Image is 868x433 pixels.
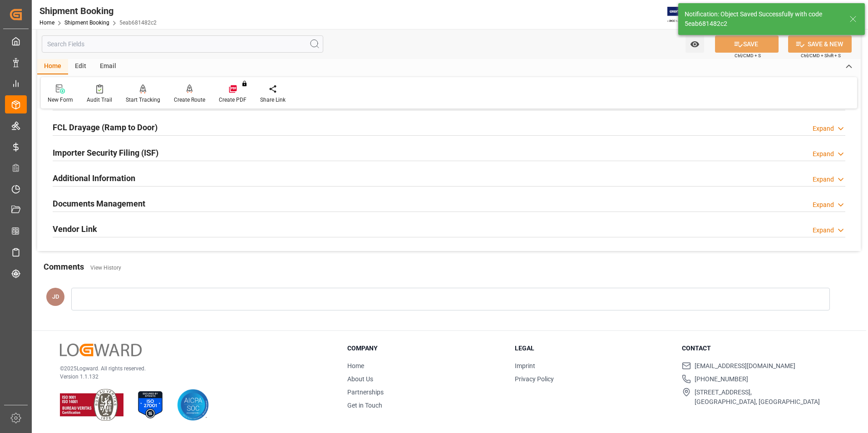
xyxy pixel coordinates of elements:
div: Audit Trail [87,96,112,104]
a: About Us [347,375,373,383]
div: Expand [813,175,834,184]
span: Ctrl/CMD + Shift + S [801,52,841,59]
span: Ctrl/CMD + S [735,52,761,59]
a: Home [347,362,364,369]
a: View History [90,265,121,271]
h3: Legal [515,344,671,353]
span: [EMAIL_ADDRESS][DOMAIN_NAME] [695,361,795,371]
h2: FCL Drayage (Ramp to Door) [53,121,158,133]
img: Logward Logo [60,344,142,357]
a: Partnerships [347,389,384,396]
button: SAVE [715,35,779,53]
div: Expand [813,124,834,133]
div: Email [93,59,123,74]
img: ISO 27001 Certification [134,389,166,421]
img: ISO 9001 & ISO 14001 Certification [60,389,123,421]
div: Expand [813,226,834,235]
a: Get in Touch [347,402,382,409]
div: Expand [813,149,834,159]
a: Imprint [515,362,535,369]
h2: Comments [44,261,84,273]
button: open menu [686,35,704,53]
div: Start Tracking [126,96,160,104]
h3: Company [347,344,503,353]
input: Search Fields [42,35,323,53]
h2: Importer Security Filing (ISF) [53,147,158,159]
a: Privacy Policy [515,375,554,383]
h2: Vendor Link [53,223,97,235]
div: Notification: Object Saved Successfully with code 5eab681482c2 [685,10,841,29]
div: Shipment Booking [39,4,157,18]
div: Edit [68,59,93,74]
span: [STREET_ADDRESS], [GEOGRAPHIC_DATA], [GEOGRAPHIC_DATA] [695,388,820,407]
img: Exertis%20JAM%20-%20Email%20Logo.jpg_1722504956.jpg [667,7,699,23]
a: Home [39,20,54,26]
button: SAVE & NEW [788,35,852,53]
div: Expand [813,200,834,210]
p: © 2025 Logward. All rights reserved. [60,364,325,373]
div: Home [37,59,68,74]
span: JD [52,293,59,300]
p: Version 1.1.132 [60,373,325,381]
img: AICPA SOC [177,389,209,421]
a: Shipment Booking [64,20,109,26]
h3: Contact [682,344,838,353]
span: [PHONE_NUMBER] [695,374,748,384]
h2: Additional Information [53,172,135,184]
h2: Documents Management [53,197,145,210]
div: Create Route [174,96,205,104]
div: Share Link [260,96,286,104]
div: New Form [48,96,73,104]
